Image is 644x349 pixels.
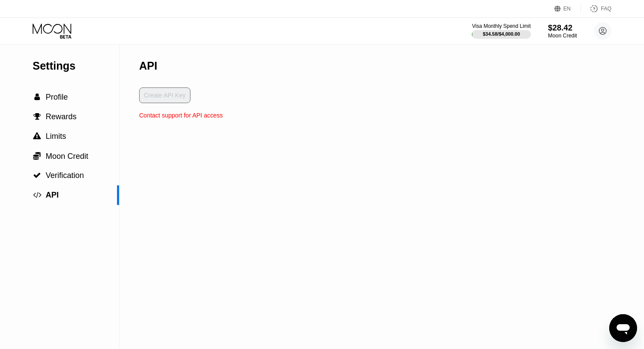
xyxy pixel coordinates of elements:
[46,191,59,199] span: API
[46,112,77,121] span: Rewards
[472,23,531,39] div: Visa Monthly Spend Limit$34.58/$4,000.00
[554,4,581,13] div: EN
[33,113,41,121] div: 
[609,314,637,342] iframe: Button to launch messaging window
[581,4,611,13] div: FAQ
[548,23,577,32] div: $28.42
[33,151,41,160] div: 
[601,6,611,12] div: FAQ
[33,171,41,179] span: 
[472,23,531,29] div: Visa Monthly Spend Limit
[34,93,40,101] span: 
[46,171,84,180] span: Verification
[33,132,41,140] span: 
[33,60,119,72] div: Settings
[139,60,157,72] div: API
[139,112,223,119] div: Contact support for API access
[33,191,41,199] div: 
[564,6,571,12] div: EN
[46,132,66,141] span: Limits
[33,151,41,160] span: 
[46,152,88,161] span: Moon Credit
[33,113,41,121] span: 
[33,191,41,199] span: 
[483,31,520,37] div: $34.58 / $4,000.00
[33,171,41,179] div: 
[33,132,41,140] div: 
[33,93,41,101] div: 
[548,33,577,39] div: Moon Credit
[46,93,68,101] span: Profile
[548,23,577,39] div: $28.42Moon Credit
